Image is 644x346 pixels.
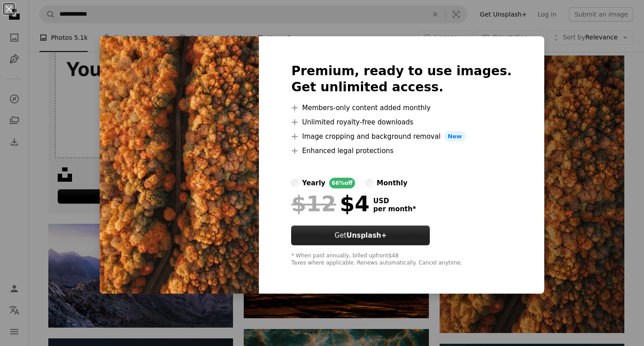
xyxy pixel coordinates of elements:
li: Image cropping and background removal [291,131,512,142]
div: monthly [377,178,407,188]
span: USD [373,197,416,205]
li: Members-only content added monthly [291,103,512,113]
span: New [444,131,466,142]
button: GetUnsplash+ [291,226,430,245]
div: yearly [302,178,325,188]
li: Unlimited royalty-free downloads [291,117,512,128]
span: per month * [373,205,416,213]
span: $12 [291,192,336,215]
strong: Unsplash+ [347,231,387,239]
div: * When paid annually, billed upfront $48 Taxes where applicable. Renews automatically. Cancel any... [291,252,512,267]
input: yearly66%off [291,179,298,187]
li: Enhanced legal protections [291,145,512,156]
div: $4 [291,192,369,215]
h2: Premium, ready to use images. Get unlimited access. [291,63,512,95]
input: monthly [366,179,373,187]
div: 66% off [329,178,356,188]
img: premium_photo-1668633086435-a16be494a922 [100,36,259,294]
